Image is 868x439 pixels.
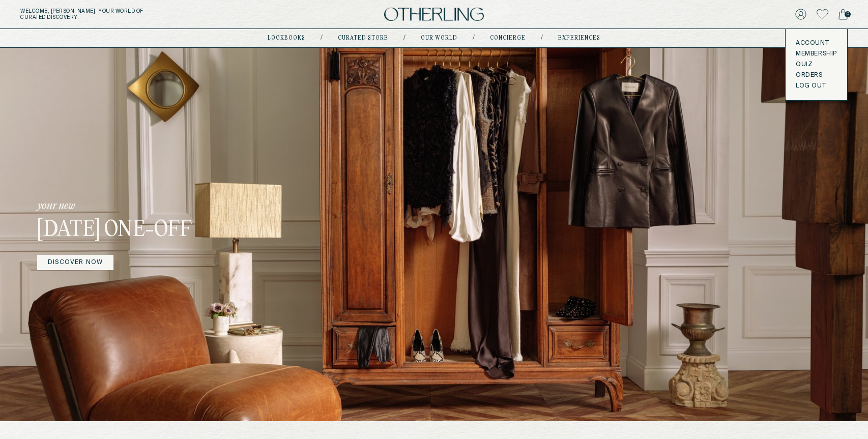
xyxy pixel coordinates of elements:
[796,82,826,90] button: LOG OUT
[268,36,305,41] a: lookbooks
[838,7,848,21] a: 0
[796,71,837,79] a: Orders
[37,217,307,244] h3: [DATE] One-off
[384,8,484,21] img: logo
[473,34,475,42] div: /
[541,34,543,42] div: /
[796,39,837,47] a: Account
[321,34,323,42] div: /
[796,61,837,69] a: Quiz
[558,36,600,41] a: experiences
[421,36,457,41] a: Our world
[490,36,526,41] a: concierge
[20,8,269,20] h5: Welcome, [PERSON_NAME] . Your world of curated discovery.
[338,36,388,41] a: Curated store
[403,34,406,42] div: /
[37,255,113,270] a: DISCOVER NOW
[37,199,307,213] p: your new
[796,50,837,58] a: Membership
[845,11,851,17] span: 0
